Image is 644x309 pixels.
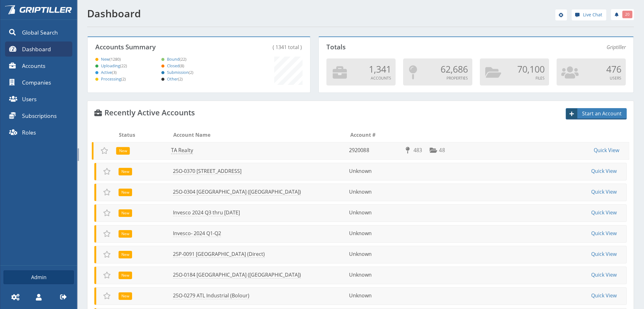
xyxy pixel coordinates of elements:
[3,270,74,284] a: Admin
[606,63,621,75] span: 476
[119,167,132,175] div: New
[173,251,265,258] a: 25P-0091 [GEOGRAPHIC_DATA] (Direct)
[171,147,193,154] a: TA Realty
[583,11,602,18] span: Live Chat
[93,76,126,82] a: Processing(2)
[93,76,126,82] span: Processing
[22,112,57,120] span: Subscriptions
[350,131,403,139] li: Account #
[87,8,357,19] h1: Dashboard
[119,168,132,175] span: New
[116,147,130,155] span: New
[22,78,51,86] span: Companies
[591,292,617,299] a: Quick View
[591,209,617,216] a: Quick View
[572,9,606,20] a: Live Chat
[121,76,126,82] span: (2)
[180,56,186,62] span: (22)
[611,9,634,20] a: 20
[349,167,402,175] li: Unknown
[591,188,617,195] a: Quick View
[119,188,132,196] div: New
[607,43,626,51] span: Griptiller
[159,69,193,75] a: Submission(2)
[441,63,468,75] span: 62,686
[180,63,184,69] span: (8)
[5,91,72,107] a: Users
[119,209,132,217] div: New
[22,95,36,103] span: Users
[173,168,241,175] a: 25O-0370 [STREET_ADDRESS]
[349,146,402,154] li: 2920088
[93,57,121,62] span: New
[173,131,349,139] li: Account Name
[119,189,132,196] span: New
[178,76,183,82] span: (2)
[103,168,111,175] span: Add to Favorites
[159,70,193,75] span: Submission
[119,250,132,258] div: New
[119,230,132,238] span: New
[112,69,117,75] span: (3)
[103,209,111,217] span: Add to Favorites
[109,56,121,62] span: (1280)
[517,63,545,75] span: 70,100
[159,76,183,82] span: Other
[93,63,127,69] span: Uploading
[103,188,111,196] span: Add to Favorites
[116,146,130,155] div: New
[22,128,36,136] span: Roles
[349,209,402,216] li: Unknown
[93,69,117,75] a: Active(3)
[414,147,422,154] span: 483
[591,168,617,174] a: Quick View
[408,75,468,81] p: Properties
[103,251,111,258] span: Add to Favorites
[119,131,172,139] li: Status
[173,292,249,299] a: 25O-0279 ATL Industrial (Bolour)
[349,250,402,258] li: Unknown
[369,63,391,75] span: 1,341
[5,41,72,57] a: Dashboard
[101,147,108,154] span: Add to Favorites
[173,230,221,237] a: Invesco- 2024 Q1-Q2
[120,63,127,69] span: (22)
[349,188,402,196] li: Unknown
[220,43,302,51] div: ( 1341 total )
[119,229,132,238] div: New
[159,63,184,69] span: Closed
[591,271,617,278] a: Quick View
[93,70,117,75] span: Active
[331,75,391,81] p: Accounts
[95,43,213,51] p: Accounts Summary
[606,8,634,20] div: notifications
[189,69,193,75] span: (2)
[349,292,402,299] li: Unknown
[5,75,72,90] a: Companies
[93,56,121,62] a: New(1280)
[173,188,301,196] a: 25O-0304 [GEOGRAPHIC_DATA] ([GEOGRAPHIC_DATA])
[578,110,626,117] span: Start an Account
[94,108,195,117] h4: Recently Active Accounts
[572,9,606,22] div: help
[555,9,567,22] div: help
[566,108,627,119] a: Start an Account
[173,209,240,216] a: Invesco 2024 Q3 thru [DATE]
[159,56,186,62] a: Bound(22)
[5,125,72,140] a: Roles
[561,75,621,81] p: Users
[103,230,111,237] span: Add to Favorites
[5,108,72,123] a: Subscriptions
[5,25,72,40] a: Global Search
[594,147,619,154] a: Quick View
[22,45,51,53] span: Dashboard
[591,251,617,257] a: Quick View
[119,209,132,217] span: New
[349,271,402,279] li: Unknown
[22,62,45,70] span: Accounts
[159,63,184,69] a: Closed(8)
[159,57,186,62] span: Bound
[5,58,72,73] a: Accounts
[484,75,545,81] p: Files
[22,28,58,36] span: Global Search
